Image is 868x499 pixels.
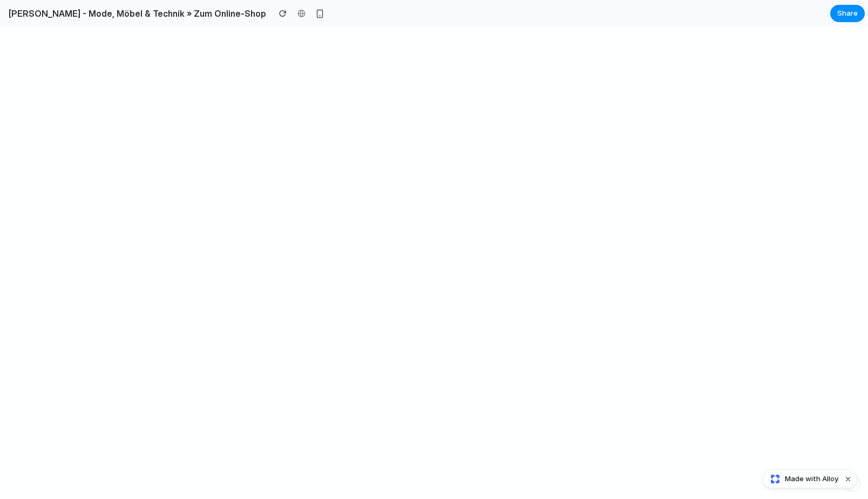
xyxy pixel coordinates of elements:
[4,7,266,20] h2: [PERSON_NAME] - Mode, Möbel & Technik » Zum Online-Shop
[842,473,855,486] button: Dismiss watermark
[830,5,865,22] button: Share
[785,474,838,484] span: Made with Alloy
[837,8,858,19] span: Share
[763,474,839,484] a: Made with Alloy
